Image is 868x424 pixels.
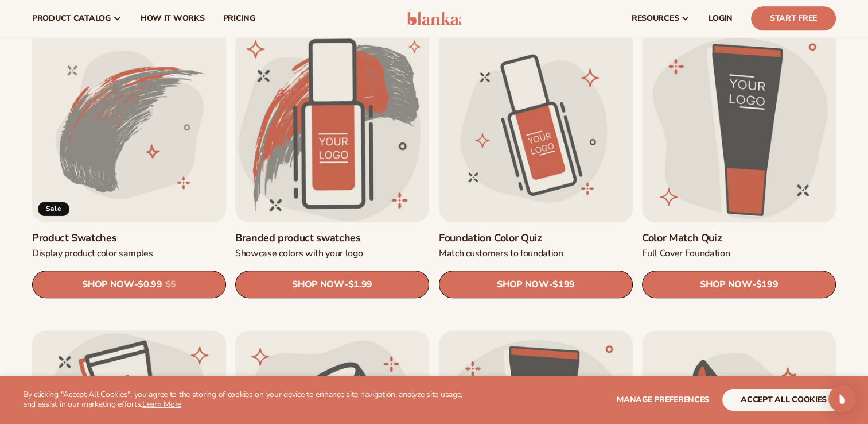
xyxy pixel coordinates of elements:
[235,271,429,298] a: SHOP NOW- $1.99
[828,385,856,413] div: Open Intercom Messenger
[138,279,162,290] span: $0.99
[32,271,226,298] a: SHOP NOW- $0.99 $5
[552,279,575,290] span: $199
[23,390,471,410] p: By clicking "Accept All Cookies", you agree to the storing of cookies on your device to enhance s...
[223,14,255,23] span: pricing
[293,279,344,290] span: SHOP NOW
[751,6,836,30] a: Start Free
[32,14,111,23] span: product catalog
[141,14,205,23] span: How It Works
[32,232,226,245] a: Product Swatches
[439,271,633,298] a: SHOP NOW- $199
[407,11,461,25] img: logo
[709,14,733,23] span: LOGIN
[642,232,836,245] a: Color Match Quiz
[700,279,752,290] span: SHOP NOW
[632,14,679,23] span: resources
[756,279,778,290] span: $199
[165,279,176,290] s: $5
[722,389,845,411] button: accept all cookies
[82,279,134,290] span: SHOP NOW
[142,399,181,410] a: Learn More
[235,232,429,245] a: Branded product swatches
[497,279,548,290] span: SHOP NOW
[642,271,836,298] a: SHOP NOW- $199
[439,232,633,245] a: Foundation Color Quiz
[617,394,709,405] span: Manage preferences
[348,279,372,290] span: $1.99
[617,389,709,411] button: Manage preferences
